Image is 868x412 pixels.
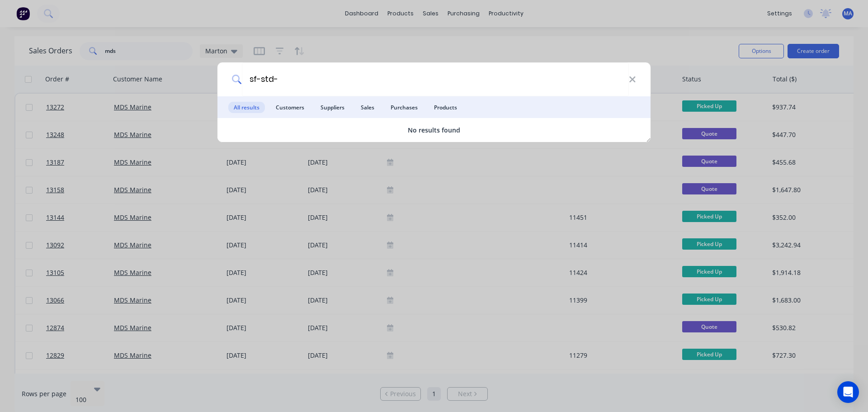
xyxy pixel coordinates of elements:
div: No results found [217,125,651,135]
span: Customers [270,102,310,113]
input: Start typing a customer or supplier name to create a new order... [242,62,629,96]
span: Suppliers [315,102,350,113]
div: Open Intercom Messenger [837,381,859,403]
span: Products [429,102,462,113]
span: Purchases [385,102,423,113]
span: Sales [355,102,380,113]
span: All results [228,102,265,113]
